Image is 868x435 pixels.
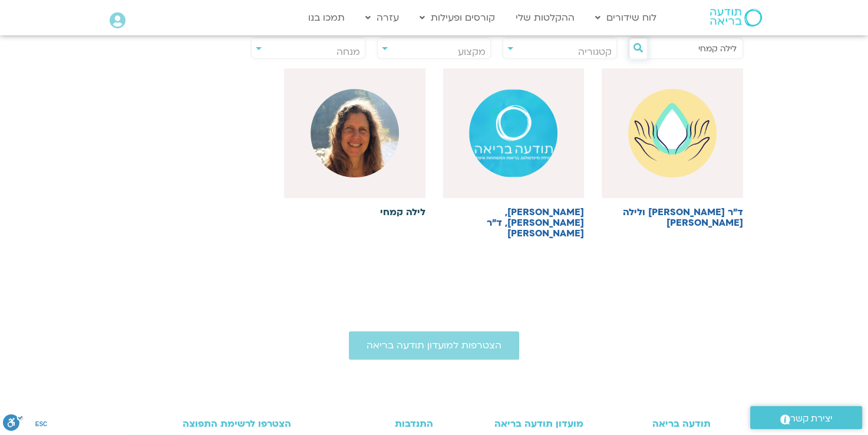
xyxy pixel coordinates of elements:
a: עזרה [359,6,405,29]
a: ד"ר [PERSON_NAME] ולילה [PERSON_NAME] [602,68,743,228]
a: קורסים ופעילות [414,6,501,29]
h3: התנדבות [324,418,433,429]
img: logo.jpg [628,89,717,177]
h6: לילה קמחי [284,207,425,218]
a: [PERSON_NAME], [PERSON_NAME], ד"ר [PERSON_NAME] [443,68,585,239]
h3: הצטרפו לרשימת התפוצה [158,418,292,429]
a: ההקלטות שלי [510,6,580,29]
a: יצירת קשר [750,406,862,429]
span: מקצוע [458,45,486,58]
a: לוח שידורים [589,6,662,29]
img: default.png [469,89,557,177]
h3: מועדון תודעה בריאה [445,418,583,429]
h6: ד"ר [PERSON_NAME] ולילה [PERSON_NAME] [602,207,743,228]
span: קטגוריה [578,45,612,58]
span: מנחה [336,45,360,58]
img: תודעה בריאה [710,9,762,27]
input: חיפוש [647,38,737,58]
a: תמכו בנו [302,6,351,29]
span: הצטרפות למועדון תודעה בריאה [367,340,501,351]
h3: תודעה בריאה [595,418,711,429]
span: יצירת קשר [790,411,833,427]
a: לילה קמחי [284,68,425,218]
img: %D7%9C%D7%99%D7%9C%D7%94-%D7%A7%D7%9E%D7%97%D7%99.jpg [311,89,399,177]
a: הצטרפות למועדון תודעה בריאה [349,331,519,360]
h6: [PERSON_NAME], [PERSON_NAME], ד"ר [PERSON_NAME] [443,207,585,239]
